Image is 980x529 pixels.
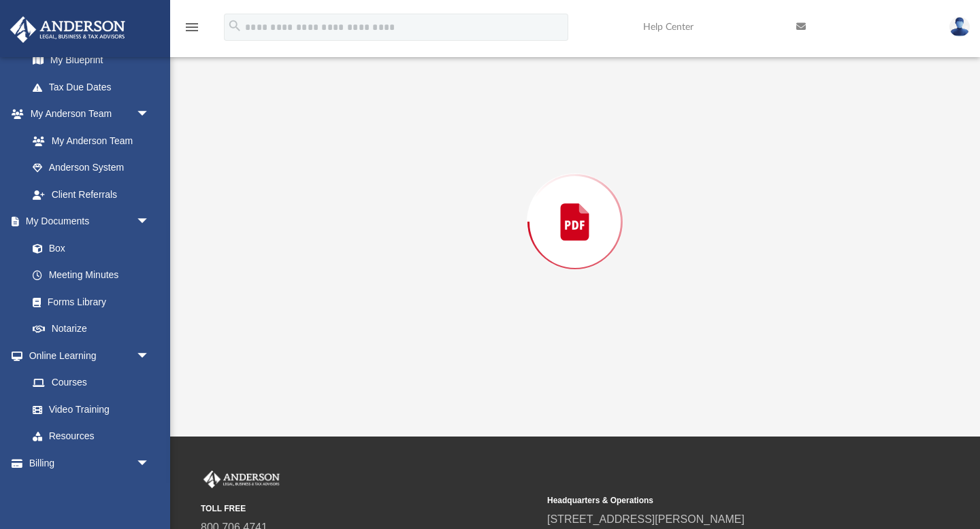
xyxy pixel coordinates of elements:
a: Meeting Minutes [19,262,163,289]
span: arrow_drop_down [136,449,163,477]
span: arrow_drop_down [136,342,163,370]
div: Preview [211,11,940,398]
small: Headquarters & Operations [547,494,884,507]
img: Anderson Advisors Platinum Portal [201,471,282,488]
a: Box [19,235,157,262]
i: search [227,18,242,33]
a: My Anderson Teamarrow_drop_down [10,101,163,128]
a: Online Learningarrow_drop_down [10,342,163,369]
a: My Blueprint [19,47,163,74]
a: Tax Due Dates [19,73,170,101]
a: My Documentsarrow_drop_down [10,208,163,235]
i: menu [184,19,200,35]
a: My Anderson Team [19,127,157,154]
span: arrow_drop_down [136,208,163,236]
a: [STREET_ADDRESS][PERSON_NAME] [547,513,745,525]
a: Anderson System [19,154,163,182]
img: Anderson Advisors Platinum Portal [6,16,129,43]
a: Forms Library [19,288,157,315]
a: Courses [19,369,163,396]
a: menu [184,26,200,35]
a: Resources [19,423,163,450]
span: arrow_drop_down [136,101,163,129]
a: Events Calendar [10,477,170,504]
a: Notarize [19,315,163,343]
img: User Pic [949,17,970,37]
small: TOLL FREE [201,502,538,515]
a: Client Referrals [19,181,163,208]
a: Video Training [19,396,157,423]
a: Billingarrow_drop_down [10,449,170,477]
